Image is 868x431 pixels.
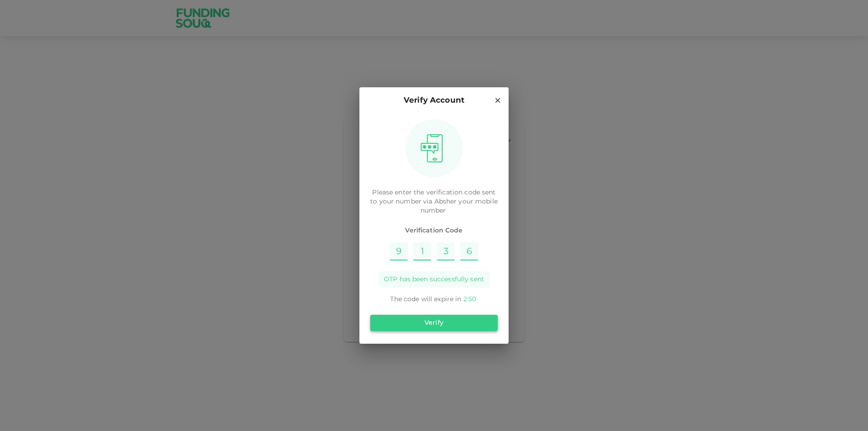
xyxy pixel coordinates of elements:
[463,296,476,303] span: 2 : 50
[370,188,498,215] p: Please enter the verification code sent to your number via Absher
[390,296,461,303] span: The code will expire in
[420,199,498,214] span: your mobile number
[384,275,484,284] span: OTP has been successfully sent
[370,315,498,331] button: Verify
[413,242,431,260] input: Please enter OTP character 2
[460,242,478,260] input: Please enter OTP character 4
[417,134,446,163] img: otpImage
[390,242,408,260] input: Please enter OTP character 1
[404,95,464,107] p: Verify Account
[437,242,455,260] input: Please enter OTP character 3
[370,226,498,235] span: Verification Code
